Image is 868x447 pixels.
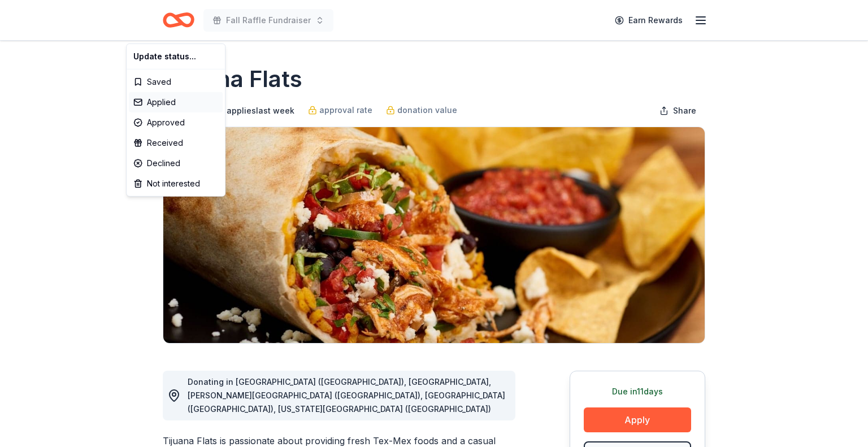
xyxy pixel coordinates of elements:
[226,14,311,27] span: Fall Raffle Fundraiser
[129,153,223,173] div: Declined
[129,72,223,92] div: Saved
[129,133,223,153] div: Received
[129,112,223,133] div: Approved
[129,173,223,194] div: Not interested
[129,46,223,67] div: Update status...
[129,92,223,112] div: Applied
